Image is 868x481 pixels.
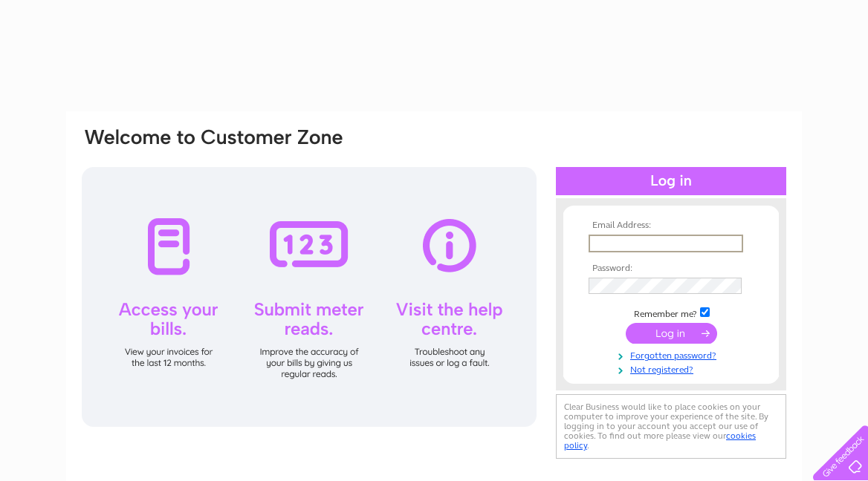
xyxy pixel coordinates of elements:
[589,361,757,376] a: Not registered?
[589,347,757,361] a: Forgotten password?
[585,220,757,231] th: Email Address:
[585,264,757,274] th: Password:
[585,305,757,320] td: Remember me?
[564,431,756,451] a: cookies policy
[626,323,717,344] input: Submit
[556,394,786,459] div: Clear Business would like to place cookies on your computer to improve your experience of the sit...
